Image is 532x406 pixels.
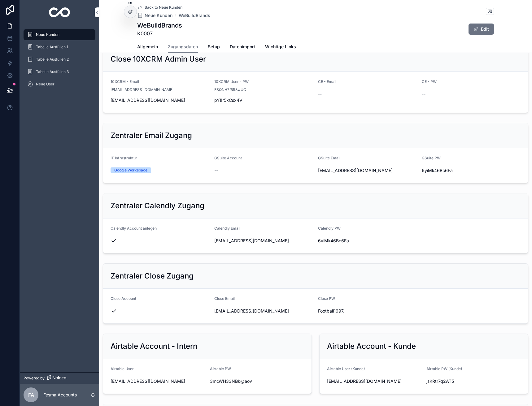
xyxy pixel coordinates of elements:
[318,167,417,174] span: [EMAIL_ADDRESS][DOMAIN_NAME]
[318,308,417,314] span: Football1997.
[111,156,137,160] span: IT Infrastruktur
[422,167,521,174] span: 6yiMk46Bc6Fa
[318,156,340,160] span: GSuite Email
[145,12,172,19] span: Neue Kunden
[43,392,77,398] p: Fesma Accounts
[36,69,69,74] span: Tabelle Ausfüllen 3
[168,41,198,53] a: Zugangsdaten
[327,341,416,351] h2: Airtable Account - Kunde
[230,41,255,54] a: Datenimport
[318,226,341,231] span: Calendly PW
[208,41,220,54] a: Setup
[318,79,336,84] span: CE - Email
[111,79,139,84] span: 10XCRM - Email
[24,41,95,53] a: Tabelle Ausfüllen 1
[469,24,494,35] button: Edit
[318,296,335,301] span: Close PW
[265,44,296,50] span: Wichtige Links
[24,66,95,77] a: Tabelle Ausfüllen 3
[137,44,158,50] span: Allgemein
[145,5,182,10] span: Back to Neue Kunden
[111,131,192,140] h2: Zentraler Email Zugang
[137,5,182,10] a: Back to Neue Kunden
[24,54,95,65] a: Tabelle Ausfüllen 2
[214,156,242,160] span: GSuite Account
[24,376,45,381] span: Powered by
[426,378,521,384] span: jsKRtr7q2AT5
[36,32,59,37] span: Neue Kunden
[111,97,209,103] span: [EMAIL_ADDRESS][DOMAIN_NAME]
[214,308,313,314] span: [EMAIL_ADDRESS][DOMAIN_NAME]
[111,87,173,92] span: [EMAIL_ADDRESS][DOMAIN_NAME]
[168,44,198,50] span: Zugangsdaten
[28,391,34,399] span: FA
[214,79,249,84] span: 10XCRM User - PW
[24,29,95,40] a: Neue Kunden
[422,156,441,160] span: GSuite PW
[422,79,437,84] span: CE - PW
[137,12,172,19] a: Neue Kunden
[214,167,218,174] span: --
[137,41,158,54] a: Allgemein
[111,378,205,384] span: [EMAIL_ADDRESS][DOMAIN_NAME]
[327,378,421,384] span: [EMAIL_ADDRESS][DOMAIN_NAME]
[111,54,206,64] h2: Close 10XCRM Admin User
[327,366,365,371] span: Airtable User (Kunde)
[422,91,425,97] span: --
[179,12,210,19] a: WeBuildBrands
[111,271,194,281] h2: Zentraler Close Zugang
[214,296,235,301] span: Close Email
[137,21,182,30] h1: WeBuildBrands
[114,167,147,173] div: Google Workspace
[230,44,255,50] span: Datenimport
[137,30,182,37] span: K0007
[20,372,99,384] a: Powered by
[426,366,462,371] span: Airtable PW (Kunde)
[20,25,99,98] div: scrollable content
[208,44,220,50] span: Setup
[318,91,322,97] span: --
[214,87,246,92] span: ESQNH7f5R8wUC
[111,366,134,371] span: Airtable User
[111,226,157,231] span: Calendly Account anlegen
[36,82,55,87] span: Neue User
[36,45,68,50] span: Tabelle Ausfüllen 1
[214,226,240,231] span: Calendly Email
[214,238,313,244] span: [EMAIL_ADDRESS][DOMAIN_NAME]
[210,366,231,371] span: Airtable PW
[111,201,204,211] h2: Zentraler Calendly Zugang
[318,238,417,244] span: 6yiMk46Bc6Fa
[111,341,197,351] h2: Airtable Account - Intern
[214,97,313,103] span: pY!!r5kCsx4V
[111,296,136,301] span: Close Account
[265,41,296,54] a: Wichtige Links
[210,378,304,384] span: 3mcWH33NBk@aov
[49,7,70,17] img: App logo
[36,57,69,62] span: Tabelle Ausfüllen 2
[24,79,95,90] a: Neue User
